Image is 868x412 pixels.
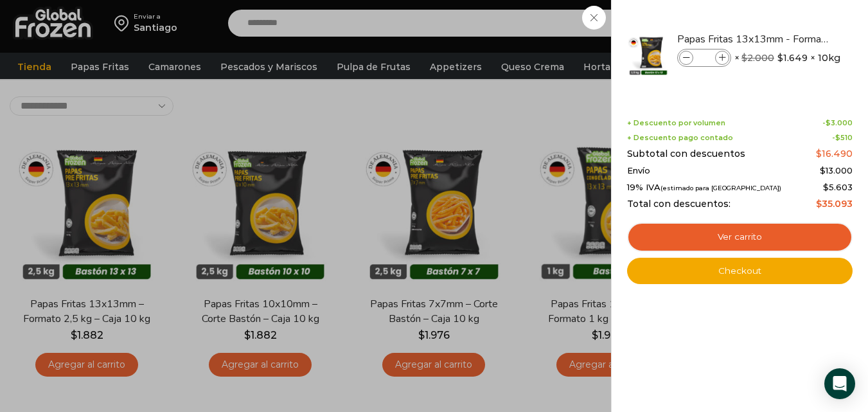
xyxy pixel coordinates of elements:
[823,182,829,192] span: $
[826,118,831,127] span: $
[816,198,853,210] bdi: 35.093
[627,199,731,210] span: Total con descuentos:
[627,166,650,176] span: Envío
[777,51,808,64] bdi: 1.649
[677,32,830,46] a: Papas Fritas 13x13mm - Formato 2,5 kg - Caja 10 kg
[695,51,714,65] input: Product quantity
[816,148,822,159] span: $
[734,49,840,67] span: × × 10kg
[816,198,822,210] span: $
[824,368,855,399] div: Open Intercom Messenger
[816,148,853,159] bdi: 16.490
[822,119,853,127] span: -
[627,222,853,252] a: Ver carrito
[835,133,840,142] span: $
[741,52,774,64] bdi: 2.000
[741,52,747,64] span: $
[826,118,853,127] bdi: 3.000
[627,258,853,285] a: Checkout
[820,165,826,175] span: $
[835,133,853,142] bdi: 510
[777,51,783,64] span: $
[823,182,853,192] span: 5.603
[660,184,781,192] small: (estimado para [GEOGRAPHIC_DATA])
[627,148,745,159] span: Subtotal con descuentos
[832,134,853,142] span: -
[820,165,853,175] bdi: 13.000
[627,183,781,193] span: 19% IVA
[627,134,733,142] span: + Descuento pago contado
[627,119,725,127] span: + Descuento por volumen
